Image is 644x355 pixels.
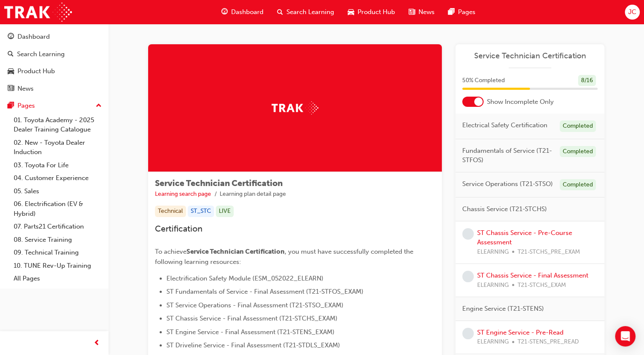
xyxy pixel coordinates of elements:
a: 02. New - Toyota Dealer Induction [10,136,105,159]
a: car-iconProduct Hub [341,3,402,21]
a: Product Hub [3,63,105,79]
img: Trak [272,101,318,115]
a: news-iconNews [402,3,441,21]
button: DashboardSearch LearningProduct HubNews [3,27,105,98]
span: ST Chassis Service - Final Assessment (T21-STCHS_EXAM) [166,315,338,322]
div: Completed [560,120,596,132]
span: Certification [155,224,203,234]
span: prev-icon [94,338,100,349]
span: car-icon [348,7,354,17]
span: learningRecordVerb_NONE-icon [462,328,474,339]
a: 07. Parts21 Certification [10,220,105,233]
div: LIVE [216,206,234,217]
a: 06. Electrification (EV & Hybrid) [10,198,105,220]
span: car-icon [8,68,14,75]
a: Learning search page [155,190,211,198]
span: ST Service Operations - Final Assessment (T21-STSO_EXAM) [166,301,343,309]
span: T21-STENS_PRE_READ [518,337,579,347]
a: guage-iconDashboard [215,3,270,21]
span: news-icon [409,7,415,17]
span: up-icon [96,100,102,112]
span: guage-icon [221,7,228,17]
span: pages-icon [8,102,14,110]
span: T21-STCHS_EXAM [518,281,566,290]
span: T21-STCHS_PRE_EXAM [518,247,580,257]
button: Pages [3,98,105,114]
img: Trak [4,3,72,22]
span: ELEARNING [477,247,509,257]
button: JC [625,5,640,20]
li: Learning plan detail page [220,189,286,199]
span: Service Technician Certification [186,248,285,255]
span: Product Hub [358,7,395,17]
a: 01. Toyota Academy - 2025 Dealer Training Catalogue [10,114,105,136]
a: Dashboard [3,29,105,45]
span: ELEARNING [477,281,509,290]
span: News [418,7,435,17]
a: ST Engine Service - Pre-Read [477,329,564,336]
span: Engine Service (T21-STENS) [462,304,544,314]
span: search-icon [8,51,14,58]
span: JC [628,7,636,17]
span: ST Fundamentals of Service - Final Assessment (T21-STFOS_EXAM) [166,288,364,295]
span: search-icon [277,7,283,17]
a: 04. Customer Experience [10,172,105,185]
div: Pages [17,101,35,111]
a: All Pages [10,272,105,285]
a: search-iconSearch Learning [270,3,341,21]
span: 50 % Completed [462,76,505,86]
span: ELEARNING [477,337,509,347]
div: Technical [155,206,186,217]
span: To achieve [155,248,186,255]
div: Open Intercom Messenger [615,326,635,346]
span: Pages [458,7,475,17]
div: Completed [560,146,596,157]
span: Dashboard [231,7,263,17]
a: 03. Toyota For Life [10,159,105,172]
div: Product Hub [17,66,55,76]
span: learningRecordVerb_NONE-icon [462,271,474,282]
a: Search Learning [3,46,105,62]
span: Search Learning [286,7,334,17]
a: News [3,81,105,97]
span: ST Driveline Service - Final Assessment (T21-STDLS_EXAM) [166,341,340,349]
span: learningRecordVerb_NONE-icon [462,228,474,240]
a: ST Chassis Service - Final Assessment [477,272,588,279]
div: Completed [560,179,596,191]
span: , you must have successfully completed the following learning resources: [155,248,415,266]
div: ST_STC [188,206,214,217]
div: Search Learning [17,49,65,59]
span: Service Technician Certification [155,178,283,188]
span: Fundamentals of Service (T21-STFOS) [462,146,553,165]
a: 08. Service Training [10,233,105,246]
span: Electrical Safety Certification [462,120,547,130]
a: 09. Technical Training [10,246,105,259]
span: Service Operations (T21-STSO) [462,179,553,189]
a: pages-iconPages [441,3,482,21]
span: Chassis Service (T21-STCHS) [462,204,547,214]
span: guage-icon [8,33,14,41]
a: 05. Sales [10,185,105,198]
div: Dashboard [17,32,50,42]
span: pages-icon [448,7,455,17]
span: news-icon [8,85,14,93]
span: Electrification Safety Module (ESM_052022_ELEARN) [166,275,323,282]
span: ST Engine Service - Final Assessment (T21-STENS_EXAM) [166,328,335,336]
span: Show Incomplete Only [487,97,554,107]
div: 8 / 16 [578,75,596,86]
div: News [17,84,34,94]
a: ST Chassis Service - Pre-Course Assessment [477,229,572,246]
a: Service Technician Certification [462,51,598,61]
a: 10. TUNE Rev-Up Training [10,259,105,272]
